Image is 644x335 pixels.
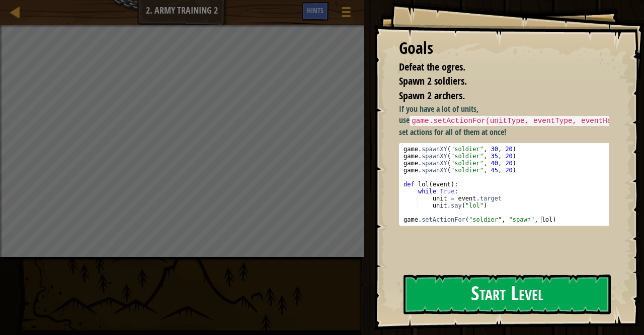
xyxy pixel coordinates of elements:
p: If you have a lot of units, use to set actions for all of them at once! [399,103,616,138]
div: Goals [399,37,609,60]
li: Spawn 2 soldiers. [386,74,606,89]
button: Start Level [404,275,611,314]
span: Spawn 2 archers. [399,89,465,102]
span: Spawn 2 soldiers. [399,74,467,88]
button: Show game menu [334,2,359,26]
li: Spawn 2 archers. [386,89,606,103]
span: Defeat the ogres. [399,60,465,74]
span: Hints [307,6,324,15]
li: Defeat the ogres. [386,60,606,75]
